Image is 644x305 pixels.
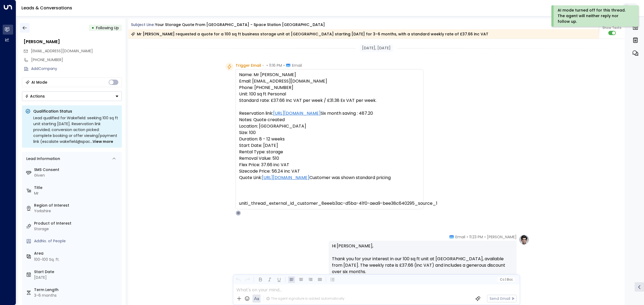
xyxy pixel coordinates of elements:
[235,276,241,283] button: Undo
[34,251,120,256] label: Area
[96,25,119,31] span: Following Up
[34,275,120,280] div: [DATE]
[34,191,120,196] div: Mr
[92,23,94,33] div: •
[239,72,420,207] pre: Name: Mr [PERSON_NAME] Email: [EMAIL_ADDRESS][DOMAIN_NAME] Phone: [PHONE_NUMBER] Unit: 100 sq ft ...
[467,234,468,240] span: •
[484,234,486,240] span: •
[24,156,60,162] div: Lead Information
[244,276,251,283] button: Redo
[236,63,261,68] span: Trigger Email
[31,48,93,54] span: [EMAIL_ADDRESS][DOMAIN_NAME]
[22,91,122,101] button: Actions
[31,48,93,54] span: jacksondannii94@gmail.com
[497,277,515,282] button: Cc|Bcc
[266,296,345,301] div: The agent signature is added automatically
[34,257,60,262] div: 100-100 Sq. ft.
[487,234,517,240] span: [PERSON_NAME]
[31,80,47,85] div: AI Mode
[360,44,393,52] div: [DATE], [DATE]
[31,66,122,72] div: AddCompany
[155,22,325,28] div: Your storage quote from [GEOGRAPHIC_DATA] - Space Station [GEOGRAPHIC_DATA]
[25,94,45,99] div: Actions
[266,63,268,68] span: •
[34,226,120,232] div: Storage
[34,221,120,226] label: Product of Interest
[22,91,122,101] div: Button group with a nested menu
[34,203,120,208] label: Region of Interest
[34,269,120,275] label: Start Date
[34,208,120,214] div: Yorkshire
[33,109,119,114] p: Qualification Status
[292,63,302,68] span: Email
[33,115,119,144] div: Lead qualified for Wakefield: seeking 100 sq ft unit starting [DATE]. Reservation link provided; ...
[34,167,120,173] label: SMS Consent
[34,238,120,244] div: AddNo. of People
[34,185,120,191] label: Title
[262,63,264,68] span: •
[24,39,122,45] div: [PERSON_NAME]
[236,210,241,216] div: O
[469,234,483,240] span: 11:23 PM
[131,31,488,37] div: Mr [PERSON_NAME] requested a quote for a 100 sq ft business storage unit at [GEOGRAPHIC_DATA] sta...
[34,173,120,178] div: Given
[519,234,529,245] img: profile-logo.png
[558,8,631,24] div: AI mode turned off for this thread. The agent will neither reply nor follow up.
[34,293,120,298] div: 3-6 months
[31,57,122,63] div: [PHONE_NUMBER]
[21,5,72,11] a: Leads & Conversations
[131,22,155,27] span: Subject Line:
[93,139,113,144] span: View more
[34,287,120,293] label: Term Length
[273,110,321,117] a: [URL][DOMAIN_NAME]
[269,63,282,68] span: 11:16 PM
[262,174,309,181] a: [URL][DOMAIN_NAME]
[283,63,285,68] span: •
[455,234,465,240] span: Email
[500,278,513,281] span: Cc Bcc
[602,25,621,30] span: Show Texts
[505,278,506,281] span: |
